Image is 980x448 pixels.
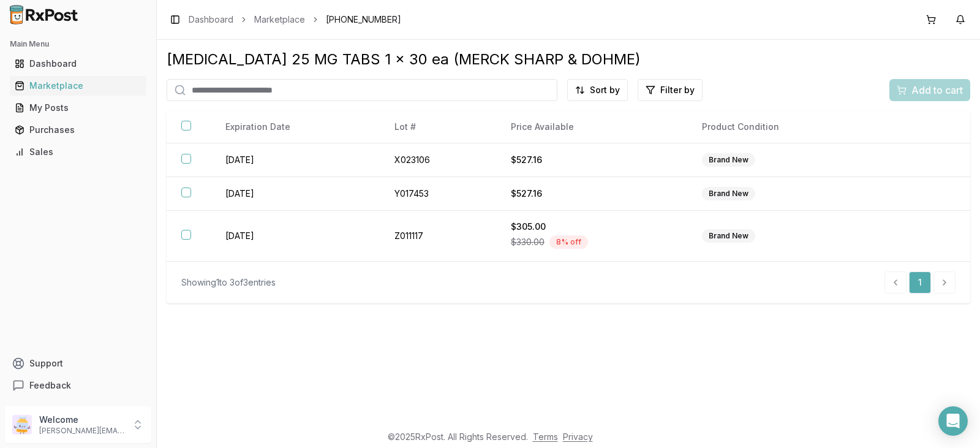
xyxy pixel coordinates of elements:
[938,406,968,436] div: Open Intercom Messenger
[211,177,380,211] td: [DATE]
[326,13,401,26] span: [PHONE_NUMBER]
[15,102,141,114] div: My Posts
[380,177,496,211] td: Y017453
[167,50,970,69] div: [MEDICAL_DATA] 25 MG TABS 1 x 30 ea (MERCK SHARP & DOHME)
[511,221,673,233] div: $305.00
[211,211,380,262] td: [DATE]
[10,39,146,49] h2: Main Menu
[563,431,593,442] a: Privacy
[5,98,151,118] button: My Posts
[511,154,673,166] div: $527.16
[15,124,141,136] div: Purchases
[12,415,32,435] img: User avatar
[549,235,588,249] div: 8 % off
[496,111,687,143] th: Price Available
[638,79,703,101] button: Filter by
[533,431,558,442] a: Terms
[511,236,545,248] span: $330.00
[189,13,233,26] a: Dashboard
[5,120,151,140] button: Purchases
[702,229,755,243] div: Brand New
[660,84,695,96] span: Filter by
[909,271,931,294] a: 1
[511,188,673,200] div: $527.16
[702,187,755,200] div: Brand New
[10,119,146,141] a: Purchases
[5,374,151,397] button: Feedback
[687,111,878,143] th: Product Condition
[10,141,146,163] a: Sales
[5,142,151,162] button: Sales
[10,97,146,119] a: My Posts
[211,111,380,143] th: Expiration Date
[884,271,956,294] nav: pagination
[181,276,276,289] div: Showing 1 to 3 of 3 entries
[15,146,141,158] div: Sales
[254,13,305,26] a: Marketplace
[189,13,401,26] nav: breadcrumb
[5,5,83,25] img: RxPost Logo
[10,75,146,97] a: Marketplace
[5,54,151,74] button: Dashboard
[567,79,628,101] button: Sort by
[5,352,151,374] button: Support
[10,53,146,75] a: Dashboard
[590,84,620,96] span: Sort by
[29,379,71,392] span: Feedback
[380,143,496,177] td: X023106
[15,58,141,70] div: Dashboard
[211,143,380,177] td: [DATE]
[380,111,496,143] th: Lot #
[39,414,124,426] p: Welcome
[15,80,141,92] div: Marketplace
[39,426,124,436] p: [PERSON_NAME][EMAIL_ADDRESS][DOMAIN_NAME]
[380,211,496,262] td: Z011117
[5,76,151,96] button: Marketplace
[702,153,755,167] div: Brand New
